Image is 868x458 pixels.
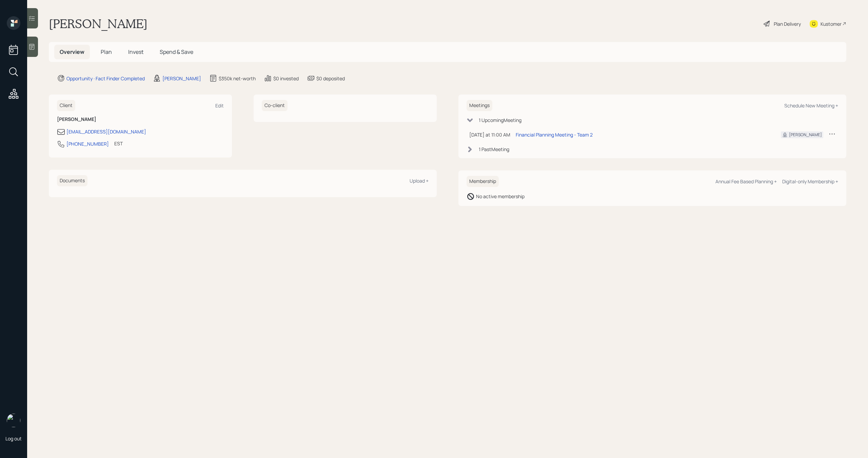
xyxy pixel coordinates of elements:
[774,20,801,27] div: Plan Delivery
[784,102,838,109] div: Schedule New Meeting +
[467,100,492,111] h6: Meetings
[782,178,838,185] div: Digital-only Membership +
[7,414,20,427] img: michael-russo-headshot.png
[516,131,593,138] div: Financial Planning Meeting - Team 2
[262,100,288,111] h6: Co-client
[160,48,193,56] span: Spend & Save
[479,117,521,124] div: 1 Upcoming Meeting
[316,75,345,82] div: $0 deposited
[410,178,429,184] div: Upload +
[66,128,146,135] div: [EMAIL_ADDRESS][DOMAIN_NAME]
[57,117,224,122] h6: [PERSON_NAME]
[5,435,22,442] div: Log out
[60,48,84,56] span: Overview
[469,131,510,138] div: [DATE] at 11:00 AM
[101,48,112,56] span: Plan
[476,193,525,200] div: No active membership
[789,132,822,138] div: [PERSON_NAME]
[114,140,123,147] div: EST
[49,16,147,31] h1: [PERSON_NAME]
[479,146,509,153] div: 1 Past Meeting
[66,140,109,147] div: [PHONE_NUMBER]
[273,75,299,82] div: $0 invested
[821,20,842,27] div: Kustomer
[215,102,224,109] div: Edit
[467,176,499,187] h6: Membership
[162,75,201,82] div: [PERSON_NAME]
[715,178,777,185] div: Annual Fee Based Planning +
[66,75,145,82] div: Opportunity · Fact Finder Completed
[219,75,256,82] div: $350k net-worth
[57,100,75,111] h6: Client
[57,175,87,186] h6: Documents
[128,48,143,56] span: Invest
